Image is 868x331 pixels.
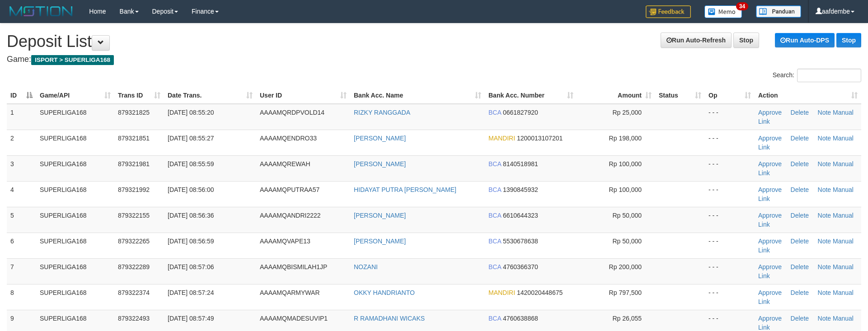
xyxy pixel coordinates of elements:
[260,212,321,219] span: AAAAMQANDRI2222
[758,186,854,202] a: Manual Link
[818,315,831,322] a: Note
[503,315,538,322] span: Copy 4760638868 to clipboard
[488,212,501,219] span: BCA
[818,238,831,245] a: Note
[354,186,456,193] a: HIDAYAT PUTRA [PERSON_NAME]
[836,33,861,47] a: Stop
[818,160,831,168] a: Note
[260,109,324,116] span: AAAAMQRDPVOLD14
[168,315,214,322] span: [DATE] 08:57:49
[168,109,214,116] span: [DATE] 08:55:20
[168,186,214,193] span: [DATE] 08:56:00
[260,289,320,296] span: AAAAMQARMYWAR
[517,135,563,142] span: Copy 1200013107201 to clipboard
[758,238,854,254] a: Manual Link
[758,212,854,228] a: Manual Link
[612,109,642,116] span: Rp 25,000
[168,238,214,245] span: [DATE] 08:56:59
[791,160,809,168] a: Delete
[7,33,861,51] h1: Deposit List
[7,87,36,104] th: ID: activate to sort column descending
[818,135,831,142] a: Note
[260,135,317,142] span: AAAAMQENDRO33
[758,109,782,116] a: Approve
[7,207,36,233] td: 5
[791,238,809,245] a: Delete
[7,233,36,258] td: 6
[7,5,75,18] img: MOTION_logo.png
[488,186,501,193] span: BCA
[758,160,854,177] a: Manual Link
[612,315,642,322] span: Rp 26,055
[612,238,642,245] span: Rp 50,000
[118,289,150,296] span: 879322374
[36,233,114,258] td: SUPERLIGA168
[168,212,214,219] span: [DATE] 08:56:36
[705,155,755,181] td: - - -
[758,212,782,219] a: Approve
[609,263,642,270] span: Rp 200,000
[661,33,732,48] a: Run Auto-Refresh
[488,160,501,168] span: BCA
[36,130,114,155] td: SUPERLIGA168
[503,109,538,116] span: Copy 0661827920 to clipboard
[488,263,501,270] span: BCA
[797,69,861,82] input: Search:
[31,55,114,65] span: ISPORT > SUPERLIGA168
[354,238,406,245] a: [PERSON_NAME]
[503,160,538,168] span: Copy 8140518981 to clipboard
[646,5,691,18] img: Feedback.jpg
[705,104,755,130] td: - - -
[118,109,150,116] span: 879321825
[503,212,538,219] span: Copy 6610644323 to clipboard
[488,289,515,296] span: MANDIRI
[168,135,214,142] span: [DATE] 08:55:27
[758,263,782,270] a: Approve
[758,263,854,280] a: Manual Link
[488,238,501,245] span: BCA
[36,181,114,207] td: SUPERLIGA168
[791,135,809,142] a: Delete
[758,289,782,296] a: Approve
[758,109,854,125] a: Manual Link
[773,69,861,82] label: Search:
[756,5,801,18] img: panduan.png
[168,289,214,296] span: [DATE] 08:57:24
[705,284,755,310] td: - - -
[612,212,642,219] span: Rp 50,000
[791,186,809,193] a: Delete
[758,135,854,151] a: Manual Link
[260,238,310,245] span: AAAAMQVAPE13
[705,181,755,207] td: - - -
[36,155,114,181] td: SUPERLIGA168
[7,155,36,181] td: 3
[36,258,114,284] td: SUPERLIGA168
[7,55,861,64] h4: Game:
[818,186,831,193] a: Note
[503,238,538,245] span: Copy 5530678638 to clipboard
[36,284,114,310] td: SUPERLIGA168
[791,109,809,116] a: Delete
[7,284,36,310] td: 8
[260,186,319,193] span: AAAAMQPUTRAA57
[354,263,378,270] a: NOZANI
[736,2,748,10] span: 34
[758,135,782,142] a: Approve
[7,130,36,155] td: 2
[791,315,809,322] a: Delete
[118,238,150,245] span: 879322265
[758,186,782,193] a: Approve
[354,289,415,296] a: OKKY HANDRIANTO
[36,87,114,104] th: Game/API: activate to sort column ascending
[758,238,782,245] a: Approve
[517,289,563,296] span: Copy 1420020448675 to clipboard
[354,212,406,219] a: [PERSON_NAME]
[705,233,755,258] td: - - -
[791,289,809,296] a: Delete
[577,87,655,104] th: Amount: activate to sort column ascending
[609,289,642,296] span: Rp 797,500
[260,263,327,270] span: AAAAMQBISMILAH1JP
[775,33,835,47] a: Run Auto-DPS
[36,104,114,130] td: SUPERLIGA168
[791,212,809,219] a: Delete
